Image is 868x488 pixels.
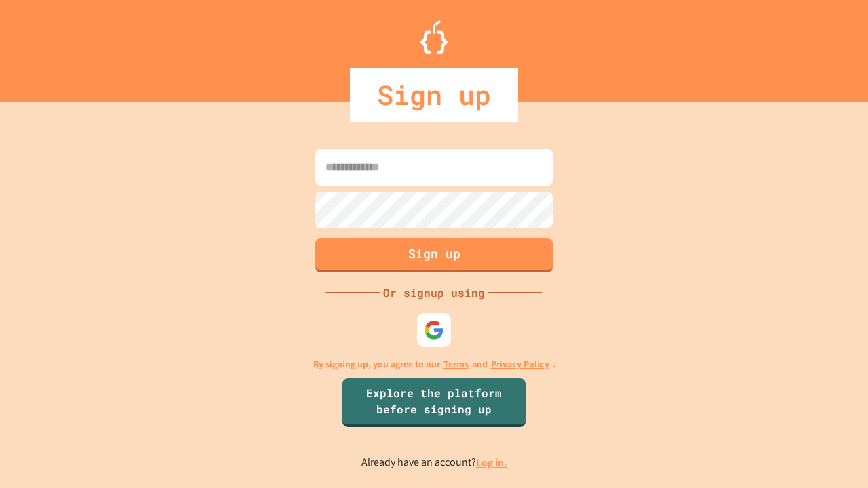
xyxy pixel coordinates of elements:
[443,357,469,371] a: Terms
[342,378,526,427] a: Explore the platform before signing up
[420,20,448,54] img: Logo.svg
[313,357,555,371] p: By signing up, you agree to our and .
[424,320,444,340] img: google-icon.svg
[380,285,488,301] div: Or signup using
[315,238,553,272] button: Sign up
[476,455,507,470] a: Log in.
[491,357,549,371] a: Privacy Policy
[350,68,518,122] div: Sign up
[361,454,507,471] p: Already have an account?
